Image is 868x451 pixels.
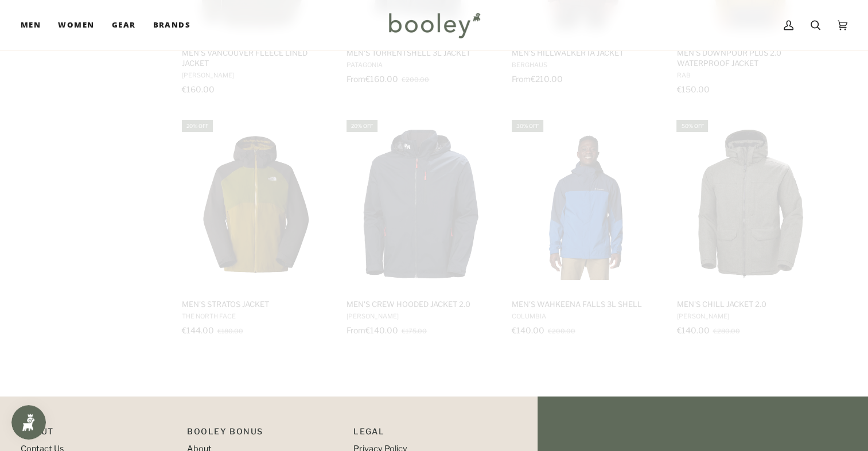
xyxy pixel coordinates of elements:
[21,425,176,443] p: Pipeline_Footer Main
[187,425,342,443] p: Booley Bonus
[21,20,41,31] span: Men
[11,405,46,440] iframe: Button to open loyalty program pop-up
[353,425,508,443] p: Pipeline_Footer Sub
[153,20,190,31] span: Brands
[112,20,136,31] span: Gear
[384,9,484,42] img: Booley
[58,20,94,31] span: Women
